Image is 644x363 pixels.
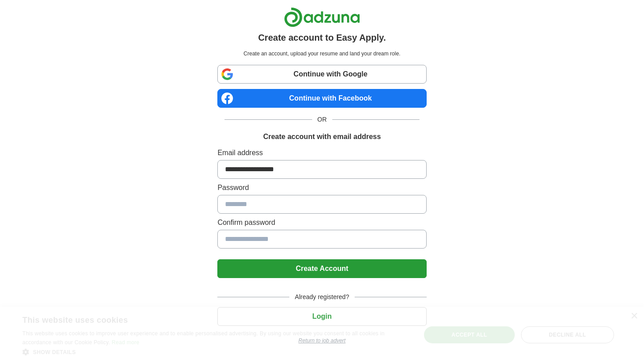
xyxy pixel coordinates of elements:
p: Create an account, upload your resume and land your dream role. [219,50,424,58]
div: Close [631,313,637,320]
span: Already registered? [289,292,354,302]
div: This website uses cookies [22,312,387,325]
div: Decline all [521,326,614,343]
img: Adzuna logo [284,7,360,27]
a: Continue with Facebook [217,89,426,108]
a: Read more, opens a new window [112,339,140,346]
span: This website uses cookies to improve user experience and to enable personalised advertising. By u... [22,330,385,346]
span: Show details [33,349,76,355]
button: Create Account [217,259,426,278]
label: Confirm password [217,217,426,228]
a: Continue with Google [217,65,426,84]
label: Email address [217,148,426,158]
div: Accept all [424,326,515,343]
div: Show details [22,347,409,356]
h1: Create account to Easy Apply. [258,31,386,44]
span: OR [312,115,332,124]
label: Password [217,182,426,193]
h1: Create account with email address [263,131,381,142]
